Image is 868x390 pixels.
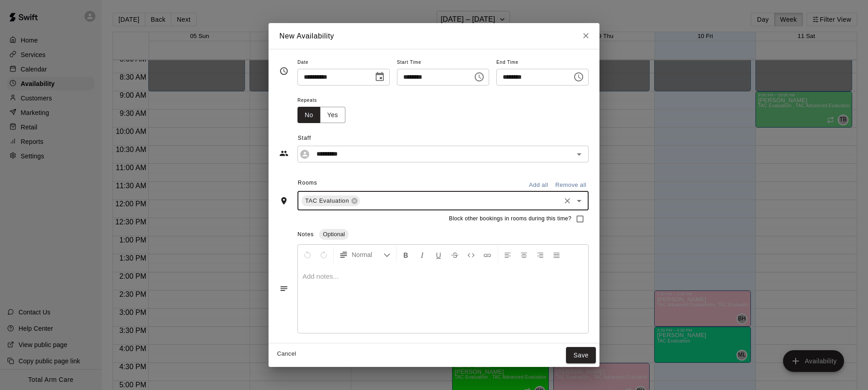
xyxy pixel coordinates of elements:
button: Add all [524,178,553,192]
button: Yes [320,107,345,124]
button: No [297,107,321,124]
button: Format Underline [431,247,446,263]
button: Redo [316,247,331,263]
span: Optional [319,231,348,238]
button: Justify Align [549,247,564,263]
button: Format Italics [415,247,430,263]
button: Undo [300,247,315,263]
button: Right Align [533,247,548,263]
button: Choose time, selected time is 11:00 AM [570,68,588,86]
button: Center Align [516,247,532,263]
button: Close [578,28,594,44]
div: TAC Evaluation [302,195,360,206]
span: Date [297,57,390,69]
h6: New Availability [279,30,334,42]
button: Clear [561,195,574,207]
span: End Time [496,57,589,69]
button: Formatting Options [335,247,394,263]
button: Open [573,195,585,207]
span: Block other bookings in rooms during this time? [449,214,571,224]
button: Remove all [553,178,589,192]
button: Cancel [272,347,301,361]
button: Left Align [500,247,515,263]
span: Staff [298,131,589,146]
div: outlined button group [297,107,345,124]
button: Format Strikethrough [447,247,462,263]
span: Rooms [298,180,317,186]
button: Choose date, selected date is Oct 11, 2025 [371,68,389,86]
button: Format Bold [398,247,414,263]
button: Insert Code [463,247,479,263]
button: Open [573,148,585,161]
button: Insert Link [480,247,495,263]
span: Repeats [297,95,353,107]
span: Start Time [397,57,489,69]
svg: Notes [279,284,288,293]
span: Normal [352,250,383,259]
svg: Staff [279,149,288,158]
svg: Rooms [279,196,288,205]
button: Save [566,347,596,364]
button: Choose time, selected time is 10:00 AM [470,68,488,86]
svg: Timing [279,67,288,76]
span: Notes [297,231,314,238]
span: TAC Evaluation [302,196,353,205]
